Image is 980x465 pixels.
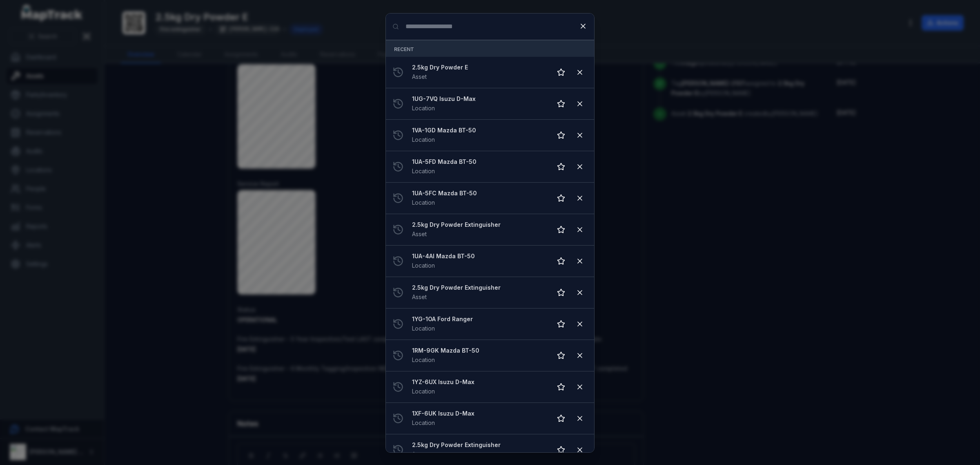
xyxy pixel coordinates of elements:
[412,221,545,229] strong: 2.5kg Dry Powder Extinguisher
[412,441,545,449] strong: 2.5kg Dry Powder Extinguisher
[412,168,435,174] span: Location
[412,378,545,396] a: 1YZ-6UX Isuzu D-MaxLocation
[412,378,545,386] strong: 1YZ-6UX Isuzu D-Max
[412,388,435,395] span: Location
[412,315,545,323] strong: 1YG-1OA Ford Ranger
[412,63,545,81] a: 2.5kg Dry Powder EAsset
[412,441,545,459] a: 2.5kg Dry Powder ExtinguisherAsset
[412,126,545,144] a: 1VA-1GD Mazda BT-50Location
[412,158,545,176] a: 1UA-5FD Mazda BT-50Location
[394,46,414,52] span: Recent
[412,409,545,427] a: 1XF-6UK Isuzu D-MaxLocation
[412,95,545,103] strong: 1UG-7VQ Isuzu D-Max
[412,284,545,302] a: 2.5kg Dry Powder ExtinguisherAsset
[412,252,545,270] a: 1UA-4AI Mazda BT-50Location
[412,409,545,418] strong: 1XF-6UK Isuzu D-Max
[412,284,545,292] strong: 2.5kg Dry Powder Extinguisher
[412,126,545,134] strong: 1VA-1GD Mazda BT-50
[412,262,435,269] span: Location
[412,347,545,364] a: 1RM-9GK Mazda BT-50Location
[412,63,545,72] strong: 2.5kg Dry Powder E
[412,230,427,237] span: Asset
[412,347,545,355] strong: 1RM-9GK Mazda BT-50
[412,158,545,166] strong: 1UA-5FD Mazda BT-50
[412,356,435,363] span: Location
[412,252,545,260] strong: 1UA-4AI Mazda BT-50
[412,221,545,239] a: 2.5kg Dry Powder ExtinguisherAsset
[412,451,427,458] span: Asset
[412,325,435,332] span: Location
[412,189,545,207] a: 1UA-5FC Mazda BT-50Location
[412,105,435,112] span: Location
[412,73,427,80] span: Asset
[412,419,435,426] span: Location
[412,315,545,333] a: 1YG-1OA Ford RangerLocation
[412,136,435,143] span: Location
[412,189,545,197] strong: 1UA-5FC Mazda BT-50
[412,293,427,300] span: Asset
[412,199,435,206] span: Location
[412,95,545,113] a: 1UG-7VQ Isuzu D-MaxLocation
